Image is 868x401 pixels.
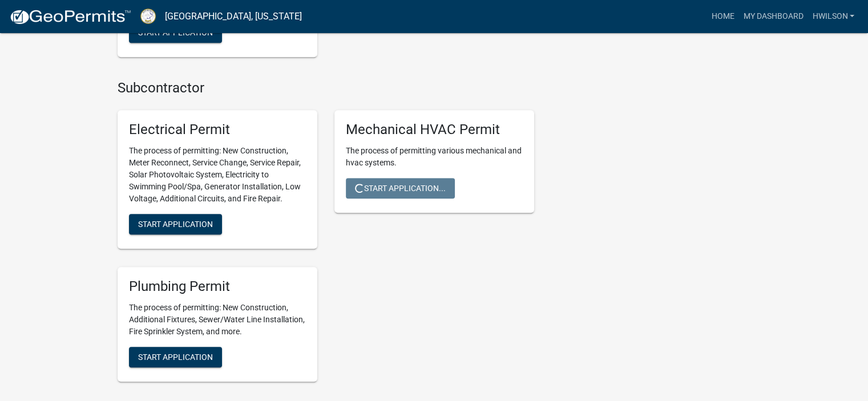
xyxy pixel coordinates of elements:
h5: Electrical Permit [129,121,306,138]
span: Start Application... [355,184,446,193]
button: Start Application [129,347,222,367]
h4: Subcontractor [118,80,534,96]
a: [GEOGRAPHIC_DATA], [US_STATE] [165,7,302,26]
button: Start Application... [346,178,455,199]
a: Home [706,6,738,27]
h5: Plumbing Permit [129,278,306,295]
span: Start Application [138,352,213,361]
p: The process of permitting: New Construction, Additional Fixtures, Sewer/Water Line Installation, ... [129,302,306,338]
button: Start Application [129,214,222,234]
span: Start Application [138,28,213,37]
span: Start Application [138,220,213,229]
p: The process of permitting various mechanical and hvac systems. [346,145,523,169]
a: hwilson [808,6,859,27]
a: My Dashboard [738,6,808,27]
img: Putnam County, Georgia [140,9,156,24]
p: The process of permitting: New Construction, Meter Reconnect, Service Change, Service Repair, Sol... [129,145,306,205]
h5: Mechanical HVAC Permit [346,121,523,138]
